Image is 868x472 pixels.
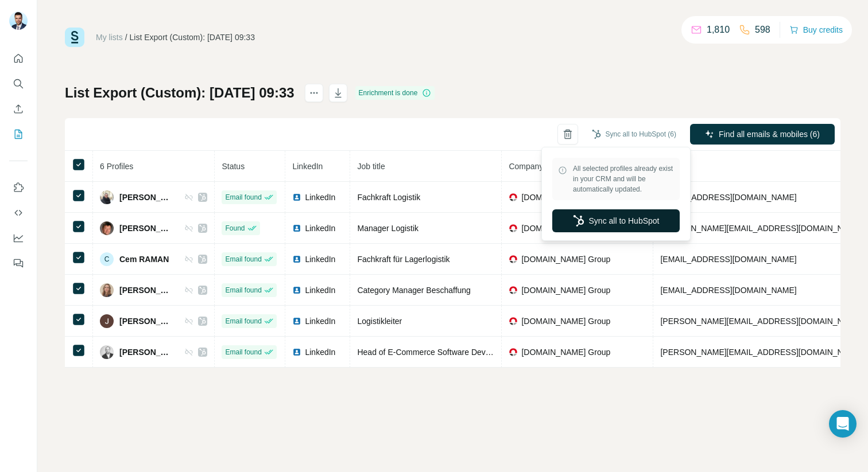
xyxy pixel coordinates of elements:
[521,346,610,358] span: [DOMAIN_NAME] Group
[96,33,123,42] a: My lists
[9,124,28,145] button: My lists
[357,224,418,233] span: Manager Logistik
[100,314,114,328] img: Avatar
[9,11,28,30] img: Avatar
[584,126,684,143] button: Sync all to HubSpot (6)
[292,286,301,295] img: LinkedIn logo
[100,252,114,266] div: C
[125,32,127,43] li: /
[521,192,610,203] span: [DOMAIN_NAME] Group
[65,84,294,102] h1: List Export (Custom): [DATE] 09:33
[755,23,770,37] p: 598
[509,255,518,264] img: company-logo
[660,317,862,326] span: [PERSON_NAME][EMAIL_ADDRESS][DOMAIN_NAME]
[357,286,470,295] span: Category Manager Beschaffung
[660,255,796,264] span: [EMAIL_ADDRESS][DOMAIN_NAME]
[119,253,169,265] span: Cem RAMAN
[225,347,261,357] span: Email found
[130,32,255,43] div: List Export (Custom): [DATE] 09:33
[225,316,261,326] span: Email found
[509,193,518,202] img: company-logo
[100,221,114,235] img: Avatar
[357,162,385,171] span: Job title
[305,284,335,296] span: LinkedIn
[552,209,680,232] button: Sync all to HubSpot
[9,253,28,274] button: Feedback
[305,192,335,203] span: LinkedIn
[829,410,857,438] div: Open Intercom Messenger
[292,348,301,357] img: LinkedIn logo
[521,315,610,327] span: [DOMAIN_NAME] Group
[660,286,796,295] span: [EMAIL_ADDRESS][DOMAIN_NAME]
[119,223,173,234] span: [PERSON_NAME]
[573,163,674,194] span: All selected profiles already exist in your CRM and will be automatically updated.
[65,28,84,47] img: Surfe Logo
[719,128,820,140] span: Find all emails & mobiles (6)
[355,86,435,100] div: Enrichment is done
[100,162,133,171] span: 6 Profiles
[707,23,730,37] p: 1,810
[119,284,173,296] span: [PERSON_NAME]
[9,99,28,119] button: Enrich CSV
[292,224,301,233] img: LinkedIn logo
[690,124,835,145] button: Find all emails & mobiles (6)
[225,223,245,233] span: Found
[509,348,518,357] img: company-logo
[509,162,543,171] span: Company
[305,253,335,265] span: LinkedIn
[660,224,862,233] span: [PERSON_NAME][EMAIL_ADDRESS][DOMAIN_NAME]
[225,192,261,202] span: Email found
[119,346,173,358] span: [PERSON_NAME]
[292,255,301,264] img: LinkedIn logo
[119,315,173,327] span: [PERSON_NAME]
[305,223,335,234] span: LinkedIn
[357,193,420,202] span: Fachkraft Logistik
[521,284,610,296] span: [DOMAIN_NAME] Group
[222,162,245,171] span: Status
[292,317,301,326] img: LinkedIn logo
[521,253,610,265] span: [DOMAIN_NAME] Group
[225,285,261,295] span: Email found
[357,255,449,264] span: Fachkraft für Lagerlogistik
[9,202,28,223] button: Use Surfe API
[660,348,862,357] span: [PERSON_NAME][EMAIL_ADDRESS][DOMAIN_NAME]
[357,317,402,326] span: Logistikleiter
[100,190,114,204] img: Avatar
[119,192,173,203] span: [PERSON_NAME]
[9,48,28,69] button: Quick start
[292,193,301,202] img: LinkedIn logo
[509,317,518,326] img: company-logo
[9,228,28,248] button: Dashboard
[660,193,796,202] span: [EMAIL_ADDRESS][DOMAIN_NAME]
[509,224,518,233] img: company-logo
[225,254,261,264] span: Email found
[100,283,114,297] img: Avatar
[357,348,518,357] span: Head of E-Commerce Software Development
[100,345,114,359] img: Avatar
[305,84,323,102] button: actions
[509,286,518,295] img: company-logo
[9,177,28,198] button: Use Surfe on LinkedIn
[9,73,28,94] button: Search
[789,22,843,38] button: Buy credits
[292,162,323,171] span: LinkedIn
[305,315,335,327] span: LinkedIn
[521,223,610,234] span: [DOMAIN_NAME] Group
[305,346,335,358] span: LinkedIn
